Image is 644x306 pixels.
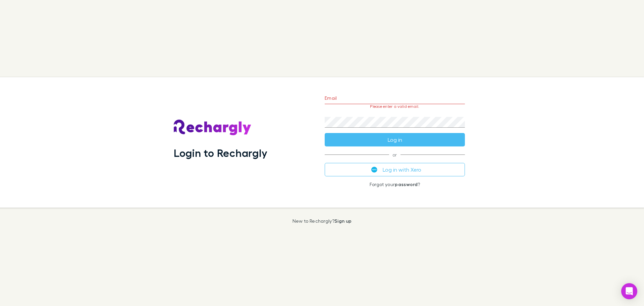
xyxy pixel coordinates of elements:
[325,104,465,109] p: Please enter a valid email.
[174,146,267,159] h1: Login to Rechargly
[325,182,465,187] p: Forgot your ?
[325,155,465,155] span: or
[174,120,252,136] img: Rechargly's Logo
[395,181,418,187] a: password
[325,163,465,176] button: Log in with Xero
[371,167,377,173] img: Xero's logo
[325,133,465,146] button: Log in
[334,218,352,224] a: Sign up
[621,283,637,299] div: Open Intercom Messenger
[292,218,352,224] p: New to Rechargly?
